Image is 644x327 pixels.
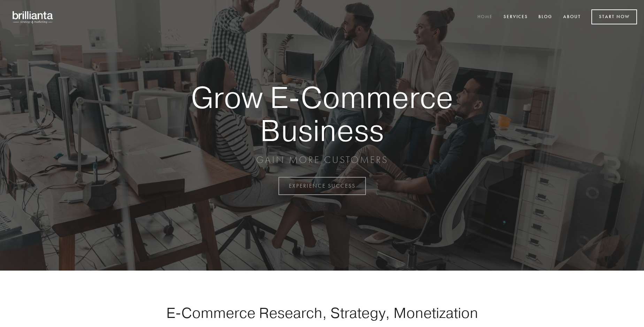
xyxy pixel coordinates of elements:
h1: E-Commerce Research, Strategy, Monetization [144,304,500,321]
p: GAIN MORE CUSTOMERS [167,154,477,166]
a: Blog [534,11,557,23]
a: Services [499,11,532,23]
a: Home [473,11,497,23]
a: EXPERIENCE SUCCESS [278,177,366,195]
strong: Grow E-Commerce Business [167,81,477,147]
img: brillianta - research, strategy, marketing [7,7,59,27]
a: About [559,11,585,23]
a: Start Now [591,9,637,24]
